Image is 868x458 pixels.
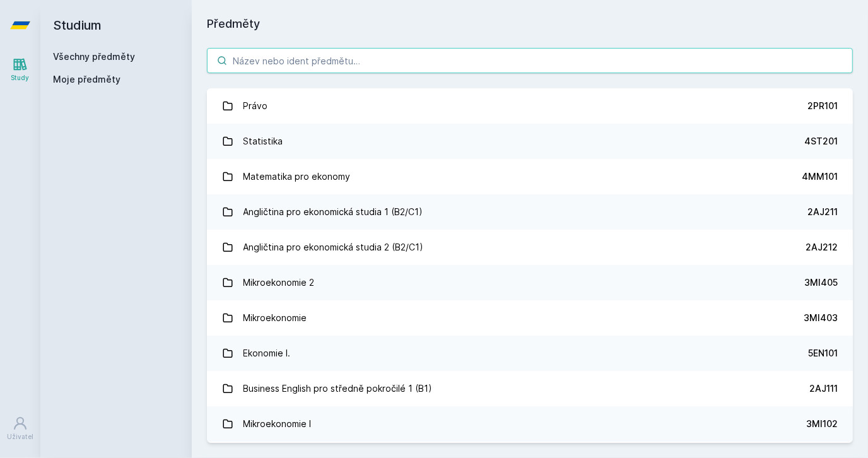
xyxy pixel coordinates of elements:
div: 3MI403 [804,312,838,324]
div: Uživatel [7,432,33,442]
a: Study [3,50,38,89]
a: Ekonomie I. 5EN101 [207,336,853,371]
a: Všechny předměty [53,51,135,62]
a: Mikroekonomie 3MI403 [207,300,853,336]
a: Angličtina pro ekonomická studia 1 (B2/C1) 2AJ211 [207,194,853,230]
div: 4MM101 [802,170,838,183]
a: Právo 2PR101 [207,88,853,124]
div: 4ST201 [804,135,838,148]
div: Právo [243,93,268,119]
div: 5EN101 [808,347,838,360]
a: Statistika 4ST201 [207,124,853,159]
div: 2AJ211 [807,206,838,218]
div: 2AJ212 [806,241,838,254]
div: Ekonomie I. [243,341,291,366]
input: Název nebo ident předmětu… [207,48,853,73]
div: 3MI102 [806,418,838,430]
a: Matematika pro ekonomy 4MM101 [207,159,853,194]
a: Mikroekonomie I 3MI102 [207,406,853,442]
div: Angličtina pro ekonomická studia 2 (B2/C1) [243,235,424,260]
div: Study [11,73,30,83]
a: Mikroekonomie 2 3MI405 [207,265,853,300]
a: Angličtina pro ekonomická studia 2 (B2/C1) 2AJ212 [207,230,853,265]
div: Mikroekonomie [243,305,307,331]
h1: Předměty [207,15,853,33]
div: 2AJ111 [809,382,838,395]
div: 2PR101 [807,100,838,112]
div: 3MI405 [804,276,838,289]
div: Statistika [243,129,283,154]
span: Moje předměty [53,73,120,86]
a: Uživatel [3,409,38,448]
div: Mikroekonomie I [243,411,312,437]
a: Business English pro středně pokročilé 1 (B1) 2AJ111 [207,371,853,406]
div: Matematika pro ekonomy [243,164,351,189]
div: Angličtina pro ekonomická studia 1 (B2/C1) [243,199,423,225]
div: Business English pro středně pokročilé 1 (B1) [243,376,433,401]
div: Mikroekonomie 2 [243,270,315,295]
